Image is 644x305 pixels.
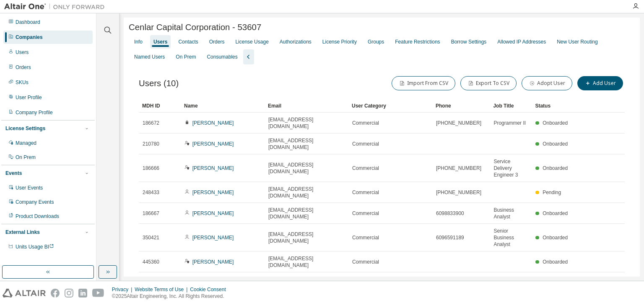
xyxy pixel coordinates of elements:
div: Groups [368,38,384,45]
p: © 2025 Altair Engineering, Inc. All Rights Reserved. [112,293,231,300]
span: [EMAIL_ADDRESS][DOMAIN_NAME] [268,161,345,175]
button: Add User [577,76,623,90]
div: Borrow Settings [451,38,487,45]
img: altair_logo.svg [3,289,46,297]
div: Company Profile [16,109,53,116]
div: License Settings [5,125,45,132]
div: License Usage [235,38,268,45]
span: Commercial [352,259,379,265]
div: Product Downloads [16,213,59,220]
div: SKUs [16,79,29,86]
div: Users [16,49,29,56]
div: Job Title [493,99,528,113]
a: [PERSON_NAME] [192,190,234,195]
span: 445360 [143,259,159,265]
span: Service Delivery Engineer 3 [493,158,528,178]
span: Programmer II [493,120,526,126]
div: Website Terms of Use [135,286,190,293]
div: Named Users [134,54,165,60]
a: [PERSON_NAME] [192,141,234,147]
span: [EMAIL_ADDRESS][DOMAIN_NAME] [268,231,345,244]
span: Onboarded [543,165,568,171]
button: Adopt User [522,76,572,90]
span: Commercial [352,189,379,196]
div: Authorizations [280,38,312,45]
div: Users [153,38,167,45]
div: Contacts [178,38,198,45]
img: Altair One [4,3,109,11]
span: Commercial [352,234,379,241]
span: Onboarded [543,141,568,147]
span: [EMAIL_ADDRESS][DOMAIN_NAME] [268,255,345,269]
span: 186667 [143,210,159,217]
span: Onboarded [543,235,568,241]
span: 186672 [143,120,159,126]
div: Dashboard [16,19,40,26]
div: External Links [5,229,40,236]
div: Companies [16,34,43,41]
span: [PHONE_NUMBER] [436,120,481,126]
div: MDH ID [142,99,177,113]
span: 210780 [143,141,159,147]
span: Onboarded [543,210,568,216]
div: Orders [16,64,31,71]
span: [EMAIL_ADDRESS][DOMAIN_NAME] [268,186,345,199]
a: [PERSON_NAME] [192,120,234,126]
span: [EMAIL_ADDRESS][DOMAIN_NAME] [268,116,345,130]
span: Onboarded [543,259,568,265]
span: Commercial [352,210,379,217]
div: Cookie Consent [190,286,231,293]
div: Privacy [112,286,135,293]
img: instagram.svg [65,289,73,297]
span: Commercial [352,120,379,126]
div: User Profile [16,94,42,101]
span: 248433 [143,189,159,196]
div: Status [535,99,570,113]
div: Allowed IP Addresses [497,38,546,45]
span: Units Usage BI [16,244,54,250]
span: Cenlar Capital Corporation - 53607 [129,23,261,32]
span: Commercial [352,165,379,172]
span: Senior Business Analyst [493,228,528,248]
span: Onboarded [543,120,568,126]
span: Senior Analyst, Managed Services [493,276,528,296]
img: facebook.svg [51,289,60,297]
div: User Events [16,185,43,191]
span: [PHONE_NUMBER] [436,189,481,196]
a: [PERSON_NAME] [192,210,234,216]
span: 186666 [143,165,159,172]
a: [PERSON_NAME] [192,165,234,171]
img: linkedin.svg [78,289,87,297]
div: Events [5,170,22,177]
span: Commercial [352,141,379,147]
img: youtube.svg [92,289,104,297]
span: 6096591189 [436,234,464,241]
div: Phone [436,99,486,113]
span: [EMAIL_ADDRESS][DOMAIN_NAME] [268,137,345,151]
div: Company Events [16,199,54,205]
div: On Prem [176,54,196,60]
div: Email [268,99,345,113]
div: Orders [209,38,225,45]
div: Managed [16,140,36,146]
span: [PHONE_NUMBER] [436,165,481,172]
span: [EMAIL_ADDRESS][DOMAIN_NAME] [268,207,345,220]
button: Import From CSV [392,76,455,90]
button: Export To CSV [460,76,517,90]
div: User Category [352,99,429,113]
span: [EMAIL_ADDRESS][PERSON_NAME][DOMAIN_NAME] [268,276,345,296]
span: 350421 [143,234,159,241]
div: License Priority [322,38,357,45]
div: On Prem [16,154,36,161]
div: Info [134,38,143,45]
span: Business Analyst [493,207,528,220]
div: Feature Restrictions [395,38,440,45]
span: Pending [543,190,561,195]
span: 6098833900 [436,210,464,217]
span: Users (10) [139,79,179,88]
div: New User Routing [557,38,597,45]
div: Consumables [207,54,237,60]
a: [PERSON_NAME] [192,259,234,265]
a: [PERSON_NAME] [192,235,234,241]
div: Name [184,99,261,113]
